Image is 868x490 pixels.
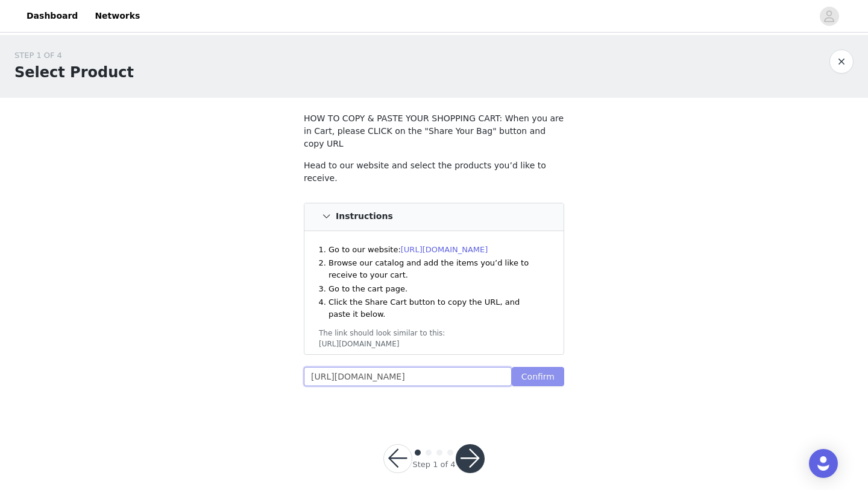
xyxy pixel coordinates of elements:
a: [URL][DOMAIN_NAME] [401,245,488,254]
button: Confirm [512,367,564,386]
p: HOW TO COPY & PASTE YOUR SHOPPING CART: When you are in Cart, please CLICK on the "Share Your Bag... [304,112,564,150]
li: Go to the cart page. [329,283,543,295]
a: Networks [87,2,147,30]
li: Go to our website: [329,244,543,256]
div: [URL][DOMAIN_NAME] [319,339,549,349]
div: STEP 1 OF 4 [14,49,134,62]
li: Click the Share Cart button to copy the URL, and paste it below. [329,296,543,320]
div: avatar [823,7,835,26]
input: Checkout URL [304,367,512,386]
div: Open Intercom Messenger [809,449,838,478]
h4: Instructions [336,212,393,221]
div: Step 1 of 4 [412,459,455,471]
li: Browse our catalog and add the items you’d like to receive to your cart. [329,257,543,281]
a: Dashboard [19,2,85,30]
h1: Select Product [14,62,134,83]
div: The link should look similar to this: [319,328,549,339]
p: Head to our website and select the products you’d like to receive. [304,159,564,185]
